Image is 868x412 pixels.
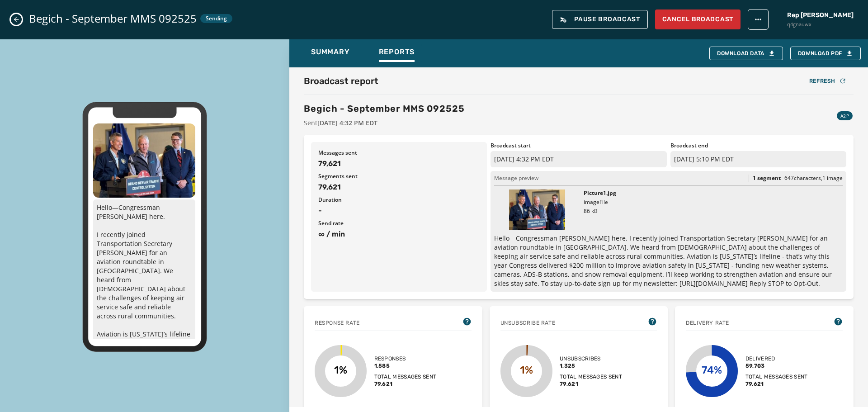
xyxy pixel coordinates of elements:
button: Refresh [802,75,854,87]
h3: Begich - September MMS 092525 [304,102,465,115]
button: Download Data [709,47,783,60]
p: Picture1.jpg [584,189,616,197]
span: Responses [374,355,437,362]
span: Duration [318,196,480,204]
span: Total messages sent [374,373,437,380]
text: 1% [334,364,347,376]
span: Response rate [315,319,360,327]
span: Begich - September MMS 092525 [29,11,197,26]
span: Reports [379,47,415,57]
span: Message preview [494,175,538,182]
span: Send rate [318,220,480,227]
span: - [318,205,480,216]
p: Hello—Congressman [PERSON_NAME] here. I recently joined Transportation Secretary [PERSON_NAME] fo... [494,234,843,288]
span: [DATE] 4:32 PM EDT [317,118,377,127]
h2: Broadcast report [304,75,378,87]
button: Download PDF [790,47,861,60]
span: 79,621 [318,182,480,193]
button: Pause Broadcast [552,10,648,29]
span: ∞ / min [318,229,480,240]
img: 2025-09-25_180330_8579_phpJmlSMc-300x218-4879.jpg [93,123,195,198]
span: Segments sent [318,173,480,180]
p: [DATE] 4:32 PM EDT [491,151,666,167]
span: Download PDF [798,50,853,57]
span: 79,621 [318,158,480,169]
span: 1,585 [374,362,437,369]
span: 59,703 [745,362,808,369]
span: , 1 image [821,174,843,182]
p: 86 kB [584,208,616,215]
div: Download Data [717,50,775,57]
span: 647 characters [784,174,821,182]
text: 74% [702,364,722,376]
span: 1 segment [753,175,781,182]
div: Refresh [809,77,846,85]
span: Cancel Broadcast [662,15,733,24]
span: 79,621 [560,380,622,388]
button: broadcast action menu [748,9,769,30]
span: Unsubscribes [560,355,622,362]
span: 1,325 [560,362,622,369]
span: 79,621 [745,380,808,388]
span: Messages sent [318,149,480,156]
button: Reports [372,43,422,64]
span: Total messages sent [560,373,622,380]
span: Broadcast start [491,142,666,149]
span: Total messages sent [745,373,808,380]
p: [DATE] 5:10 PM EDT [670,151,846,167]
span: q4gnauwx [787,21,854,28]
span: Sent [304,118,465,128]
span: 79,621 [374,380,437,388]
span: Delivered [745,355,808,362]
text: 1% [520,364,533,376]
button: Summary [304,43,357,64]
span: image File [584,199,608,206]
img: Thumbnail [509,189,565,230]
span: Delivery Rate [686,319,729,327]
button: Cancel Broadcast [655,9,741,29]
div: A2P [837,111,853,120]
span: Rep [PERSON_NAME] [787,11,854,20]
span: Unsubscribe Rate [500,319,556,327]
span: Broadcast end [670,142,846,149]
span: Summary [311,47,350,57]
span: Sending [206,15,227,22]
span: Pause Broadcast [560,16,640,23]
